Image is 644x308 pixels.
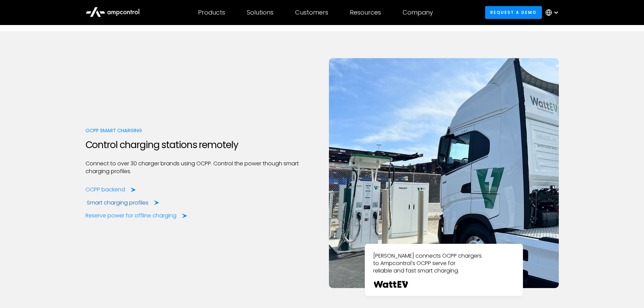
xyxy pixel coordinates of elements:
[485,6,542,19] a: Request a demo
[403,9,433,16] div: Company
[350,9,381,16] div: Resources
[295,9,328,16] div: Customers
[198,9,225,16] div: Products
[86,186,125,193] div: OCPP backend
[86,127,315,134] div: OCPP Smart Charging
[86,160,315,175] p: Connect to over 30 charger brands using OCPP. Control the power though smart charging profiles.
[329,58,559,288] img: WattEV
[373,281,409,288] img: WattEV logo
[86,212,187,219] a: Reserve power for offline charging
[373,252,515,275] p: [PERSON_NAME] connects OCPP chargers to Ampcontrol's OCPP serve for reliable and fast smart charg...
[87,199,159,207] a: Smart charging profiles
[86,139,315,151] h2: Control charging stations remotely
[86,186,136,193] a: OCPP backend
[247,9,273,16] div: Solutions
[86,212,176,219] div: Reserve power for offline charging
[87,199,148,207] div: Smart charging profiles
